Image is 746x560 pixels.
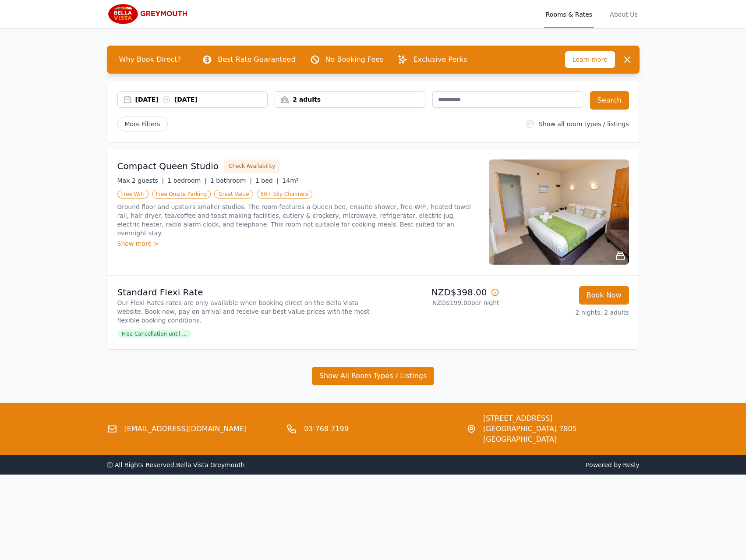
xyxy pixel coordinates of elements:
[214,190,253,198] span: Great Value
[218,54,295,65] p: Best Rate Guaranteed
[304,424,349,434] a: 03 768 7199
[483,413,640,424] span: [STREET_ADDRESS]
[117,202,478,237] p: Ground floor and upstairs smaller studios. The room features a Queen bed, ensuite shower, free Wi...
[117,298,370,325] p: Our Flexi-Rates rates are only available when booking direct on the Bella Vista website. Book now...
[282,177,298,184] span: 14m²
[117,330,191,338] span: Free Cancellation until ...
[377,461,640,469] span: Powered by
[255,177,279,184] span: 1 bed |
[565,51,615,68] span: Learn more
[377,286,499,298] p: NZD$398.00
[312,367,435,385] button: Show All Room Types / Listings
[210,177,252,184] span: 1 bathroom |
[325,54,384,65] p: No Booking Fees
[107,461,245,468] span: ⓒ All Rights Reserved. Bella Vista Greymouth
[483,424,640,445] span: [GEOGRAPHIC_DATA] 7805 [GEOGRAPHIC_DATA]
[167,177,207,184] span: 1 bedroom |
[377,298,499,307] p: NZD$199.00 per night
[124,424,247,434] a: [EMAIL_ADDRESS][DOMAIN_NAME]
[539,121,629,128] label: Show all room types / listings
[506,308,629,317] p: 2 nights, 2 adults
[579,286,629,305] button: Book Now
[117,286,370,298] p: Standard Flexi Rate
[117,177,164,184] span: Max 2 guests |
[224,159,280,173] button: Check Availability
[275,95,425,104] div: 2 adults
[152,190,211,198] span: Free Onsite Parking
[135,95,268,104] div: [DATE] [DATE]
[117,239,478,248] div: Show more >
[117,190,149,198] span: Free WiFi
[117,117,168,131] span: More Filters
[413,54,467,65] p: Exclusive Perks
[623,461,639,468] a: Resly
[117,160,219,172] h3: Compact Queen Studio
[257,190,313,198] span: 50+ Sky Channels
[107,4,191,25] img: Bella Vista Greymouth
[112,51,188,68] span: Why Book Direct?
[590,91,629,110] button: Search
